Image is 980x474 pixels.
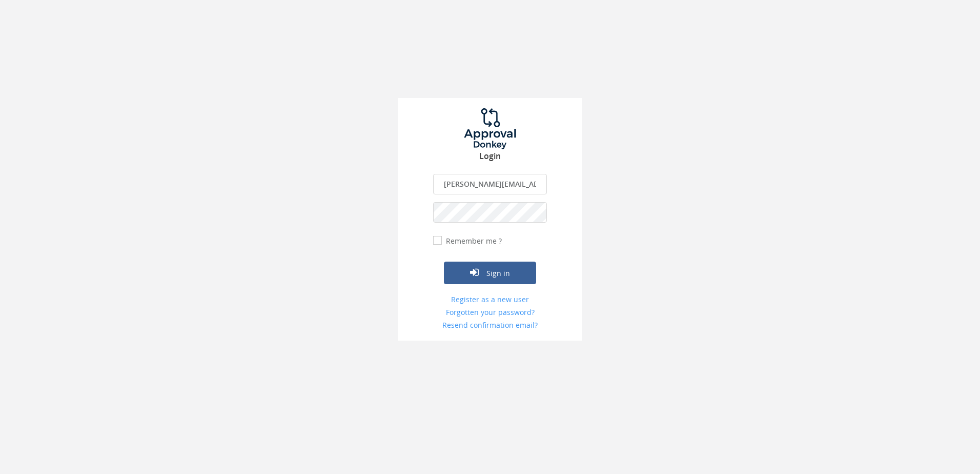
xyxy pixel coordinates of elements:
label: Remember me ? [443,236,502,246]
input: Enter your Email [433,174,547,194]
h3: Login [398,152,582,161]
a: Register as a new user [433,294,547,305]
img: logo.png [452,108,528,149]
button: Sign in [444,262,536,284]
a: Resend confirmation email? [433,320,547,330]
a: Forgotten your password? [433,307,547,318]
